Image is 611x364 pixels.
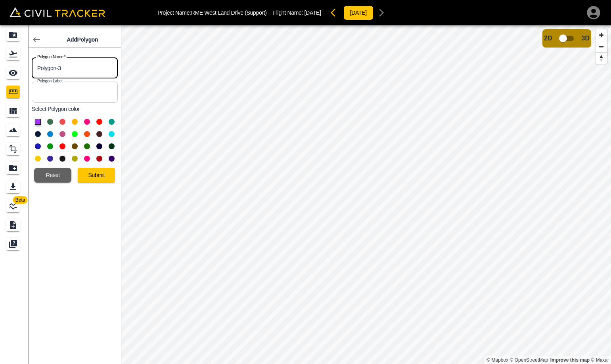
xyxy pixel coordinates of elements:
span: 2D [544,35,552,42]
span: [DATE] [305,10,321,16]
span: 3D [582,35,590,42]
a: Maxar [591,357,609,363]
a: Mapbox [487,357,508,363]
button: Zoom in [596,29,607,41]
p: Project Name: RME West Land Drive (Support) [157,10,266,16]
canvas: Map [121,25,611,364]
a: Map feedback [550,357,590,363]
button: Reset bearing to north [596,52,607,64]
button: [DATE] [343,6,373,20]
p: Flight Name: [273,10,321,16]
button: Zoom out [596,41,607,52]
a: OpenStreetMap [510,357,548,363]
img: Civil Tracker [10,7,105,17]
